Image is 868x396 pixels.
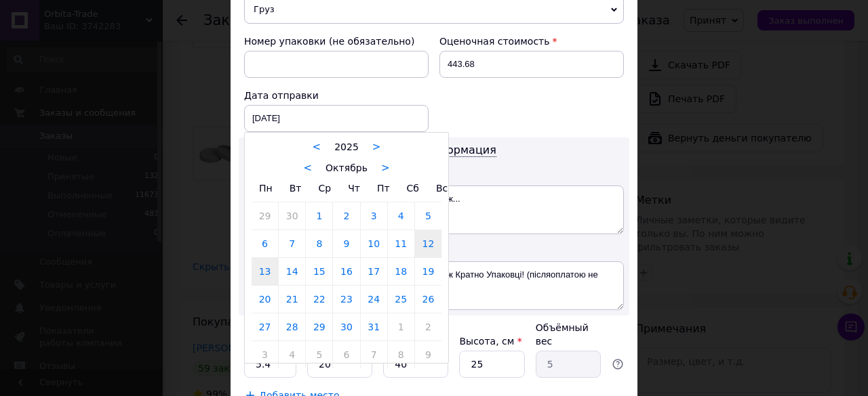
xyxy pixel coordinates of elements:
a: 27 [252,313,278,340]
span: Октябрь [325,162,368,173]
a: 9 [415,341,441,368]
a: 6 [252,230,278,257]
a: 5 [415,202,441,229]
span: Сб [407,183,419,194]
a: 30 [333,313,359,340]
a: 26 [415,286,441,313]
a: 29 [252,202,278,229]
span: Чт [348,183,360,194]
a: 20 [252,286,278,313]
span: Вс [436,183,448,194]
span: Вт [290,183,302,194]
a: 22 [306,286,332,313]
a: 2 [333,202,359,229]
a: 10 [361,230,387,257]
a: 1 [306,202,332,229]
a: 23 [333,286,359,313]
a: 15 [306,258,332,285]
a: 29 [306,313,332,340]
a: 30 [279,202,305,229]
a: 4 [279,341,305,368]
a: 21 [279,286,305,313]
a: 16 [333,258,359,285]
a: < [304,162,313,174]
a: 6 [333,341,359,368]
a: 11 [388,230,414,257]
a: 2 [415,313,441,340]
a: 7 [361,341,387,368]
a: 7 [279,230,305,257]
a: 3 [361,202,387,229]
a: < [313,141,321,153]
a: 12 [415,230,441,257]
a: 19 [415,258,441,285]
a: 28 [279,313,305,340]
a: 4 [388,202,414,229]
a: 13 [252,258,278,285]
a: 14 [279,258,305,285]
a: 8 [388,341,414,368]
a: > [381,162,390,174]
span: Пн [259,183,273,194]
a: 8 [306,230,332,257]
a: > [372,141,381,153]
a: 1 [388,313,414,340]
a: 5 [306,341,332,368]
span: Ср [318,183,331,194]
a: 31 [361,313,387,340]
span: 2025 [334,141,359,152]
a: 3 [252,341,278,368]
a: 25 [388,286,414,313]
a: 18 [388,258,414,285]
a: 24 [361,286,387,313]
a: 17 [361,258,387,285]
a: 9 [333,230,359,257]
span: Пт [377,183,390,194]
